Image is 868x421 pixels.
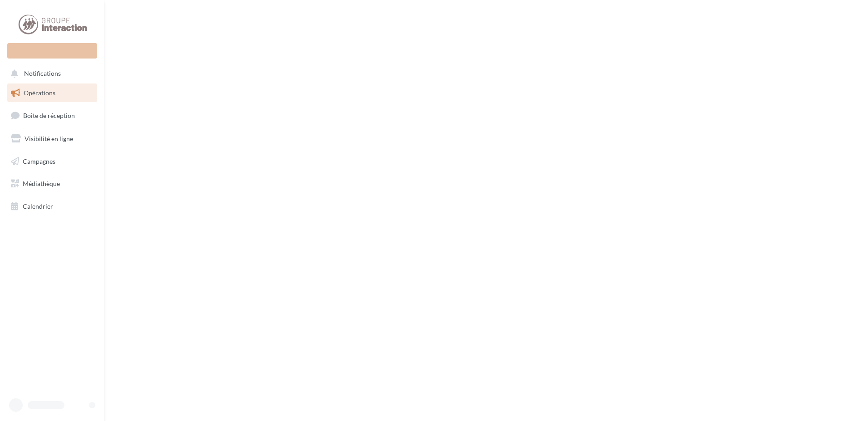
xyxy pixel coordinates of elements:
[23,202,53,210] span: Calendrier
[5,152,99,171] a: Campagnes
[23,157,55,165] span: Campagnes
[23,112,75,119] span: Boîte de réception
[5,83,99,103] a: Opérations
[5,197,99,216] a: Calendrier
[23,180,60,187] span: Médiathèque
[5,106,99,125] a: Boîte de réception
[25,135,73,142] span: Visibilité en ligne
[5,129,99,148] a: Visibilité en ligne
[24,70,61,78] span: Notifications
[24,89,55,97] span: Opérations
[7,43,97,59] div: Nouvelle campagne
[5,174,99,193] a: Médiathèque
